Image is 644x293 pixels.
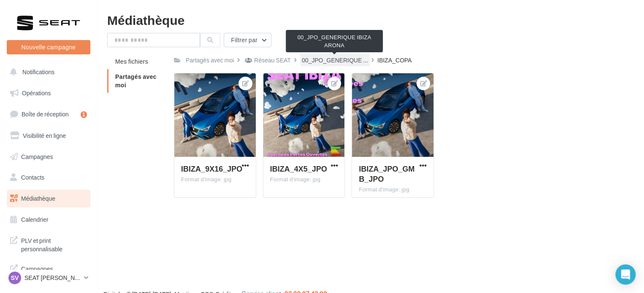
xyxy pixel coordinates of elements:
[7,40,90,54] button: Nouvelle campagne
[181,176,249,183] div: Format d'image: jpg
[21,174,44,181] span: Contacts
[224,33,271,47] button: Filtrer par
[5,63,89,81] button: Notifications
[181,164,242,173] span: IBIZA_9X16_JPO
[23,132,66,139] span: Visibilité en ligne
[5,169,92,186] a: Contacts
[115,73,157,89] span: Partagés avec moi
[24,274,81,282] p: SEAT [PERSON_NAME]
[286,30,383,52] div: 00_JPO_GENERIQUE IBIZA ARONA
[5,211,92,228] a: Calendrier
[22,110,69,118] span: Boîte de réception
[115,58,148,65] span: Mes fichiers
[270,164,327,173] span: IBIZA_4X5_JPO
[5,105,92,123] a: Boîte de réception1
[21,263,87,281] span: Campagnes DataOnDemand
[22,68,54,75] span: Notifications
[22,89,51,97] span: Opérations
[5,127,92,145] a: Visibilité en ligne
[615,264,636,285] div: Open Intercom Messenger
[377,56,411,65] div: IBIZA_COPA
[21,235,87,253] span: PLV et print personnalisable
[5,148,92,166] a: Campagnes
[21,153,53,160] span: Campagnes
[5,190,92,207] a: Médiathèque
[21,195,55,202] span: Médiathèque
[270,176,338,183] div: Format d'image: jpg
[7,270,90,286] a: SV SEAT [PERSON_NAME]
[302,56,368,65] span: 00_JPO_GENERIQUE ...
[254,56,291,65] div: Réseau SEAT
[359,164,414,183] span: IBIZA_JPO_GMB_JPO
[107,13,634,26] div: Médiathèque
[5,260,92,285] a: Campagnes DataOnDemand
[81,111,87,118] div: 1
[11,274,19,282] span: SV
[21,216,49,223] span: Calendrier
[359,186,427,194] div: Format d'image: jpg
[5,84,92,102] a: Opérations
[186,56,234,65] div: Partagés avec moi
[5,231,92,256] a: PLV et print personnalisable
